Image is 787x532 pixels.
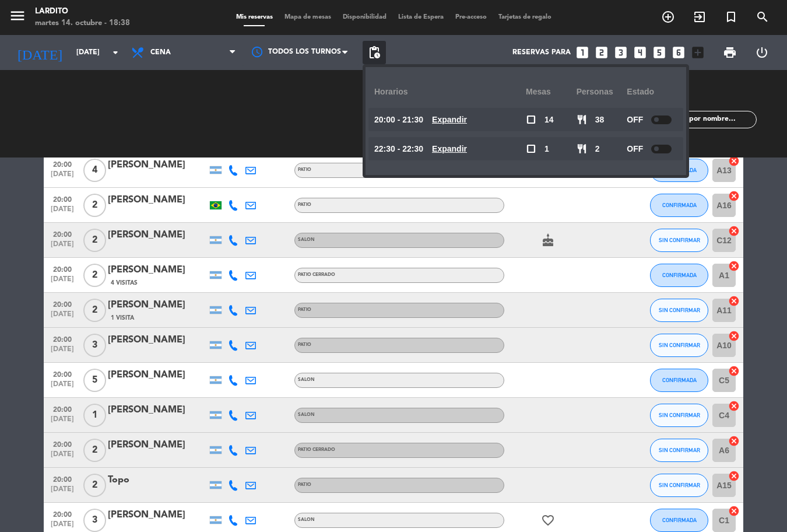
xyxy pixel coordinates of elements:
[690,45,705,60] i: add_box
[35,17,130,29] div: martes 14. octubre - 18:38
[659,237,700,243] span: SIN CONFIRMAR
[577,114,587,125] span: restaurant
[544,113,554,127] span: 14
[650,509,708,532] button: CONFIRMADA
[83,474,106,497] span: 2
[650,299,708,322] button: SIN CONFIRMAR
[298,447,335,452] span: PATIO CERRADO
[108,367,207,383] div: [PERSON_NAME]
[659,342,700,348] span: SIN CONFIRMAR
[449,14,493,20] span: Pre-acceso
[627,113,643,127] span: OFF
[279,14,337,20] span: Mapa de mesas
[9,7,26,24] i: menu
[693,10,707,24] i: exit_to_app
[230,14,279,20] span: Mis reservas
[374,142,423,156] span: 22:30 - 22:30
[575,45,590,60] i: looks_one
[111,278,138,288] span: 4 Visitas
[659,307,700,313] span: SIN CONFIRMAR
[755,45,769,60] i: power_settings_new
[298,377,315,382] span: SALON
[662,517,697,523] span: CONFIRMADA
[83,404,106,427] span: 1
[108,402,207,418] div: [PERSON_NAME]
[108,45,122,60] i: arrow_drop_down
[728,330,740,342] i: cancel
[746,35,779,70] div: LOG OUT
[48,310,77,324] span: [DATE]
[108,332,207,348] div: [PERSON_NAME]
[83,159,106,182] span: 4
[108,157,207,173] div: [PERSON_NAME]
[728,365,740,377] i: cancel
[9,40,71,65] i: [DATE]
[728,505,740,517] i: cancel
[661,10,675,24] i: add_circle_outline
[659,412,700,418] span: SIN CONFIRMAR
[48,380,77,394] span: [DATE]
[526,143,536,154] span: check_box_outline_blank
[150,48,171,57] span: Cena
[512,48,571,57] span: Reservas para
[48,472,77,485] span: 20:00
[48,345,77,359] span: [DATE]
[48,297,77,310] span: 20:00
[662,377,697,383] span: CONFIRMADA
[671,45,686,60] i: looks_6
[728,295,740,307] i: cancel
[367,45,381,60] span: pending_actions
[298,517,315,522] span: SALON
[48,507,77,520] span: 20:00
[650,404,708,427] button: SIN CONFIRMAR
[298,202,311,207] span: PATIO
[594,45,609,60] i: looks_two
[633,45,648,60] i: looks_4
[111,313,134,323] span: 1 Visita
[48,437,77,450] span: 20:00
[35,6,130,17] div: Lardito
[48,227,77,240] span: 20:00
[48,157,77,170] span: 20:00
[108,262,207,278] div: [PERSON_NAME]
[541,513,555,527] i: favorite_border
[659,447,700,453] span: SIN CONFIRMAR
[432,144,467,153] u: Expandir
[374,113,423,127] span: 20:00 - 21:30
[650,474,708,497] button: SIN CONFIRMAR
[662,167,697,173] span: CONFIRMADA
[83,334,106,357] span: 3
[48,415,77,429] span: [DATE]
[595,142,600,156] span: 2
[392,14,449,20] span: Lista de Espera
[728,225,740,237] i: cancel
[650,334,708,357] button: SIN CONFIRMAR
[48,450,77,464] span: [DATE]
[9,7,26,29] button: menu
[666,113,756,126] input: Filtrar por nombre...
[724,10,738,24] i: turned_in_not
[650,369,708,392] button: CONFIRMADA
[728,190,740,202] i: cancel
[108,297,207,313] div: [PERSON_NAME]
[48,262,77,275] span: 20:00
[298,342,311,347] span: PATIO
[526,114,536,125] span: check_box_outline_blank
[48,485,77,499] span: [DATE]
[627,76,677,108] div: Estado
[298,412,315,417] span: SALON
[662,202,697,208] span: CONFIRMADA
[83,299,106,322] span: 2
[728,470,740,482] i: cancel
[298,272,335,277] span: PATIO CERRADO
[650,194,708,217] button: CONFIRMADA
[756,10,770,24] i: search
[374,76,526,108] div: Horarios
[728,260,740,272] i: cancel
[83,264,106,287] span: 2
[48,240,77,254] span: [DATE]
[650,229,708,252] button: SIN CONFIRMAR
[659,482,700,488] span: SIN CONFIRMAR
[650,439,708,462] button: SIN CONFIRMAR
[108,437,207,453] div: [PERSON_NAME]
